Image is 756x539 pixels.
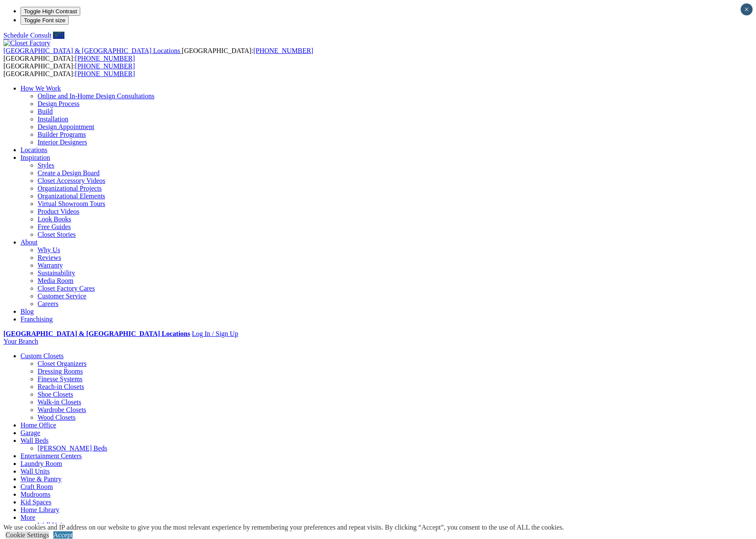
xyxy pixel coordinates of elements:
a: Finesse Systems [38,375,82,383]
a: Wall Units [20,468,50,475]
a: Build [38,108,53,115]
a: More menu text will display only on big screen [20,514,35,521]
a: Home Office [20,421,56,429]
a: Log In / Sign Up [192,330,238,337]
a: Organizational Projects [38,185,102,192]
a: Sustainability [38,269,75,277]
a: Blog [20,308,34,315]
button: Toggle High Contrast [20,7,80,16]
a: Online and In-Home Design Consultations [38,92,155,100]
a: Cookie Settings [6,531,49,539]
a: Entertainment Centers [20,452,82,459]
a: Craft Room [20,483,53,490]
a: Mudrooms [20,491,50,498]
a: Create a Design Board [38,169,99,177]
a: Locations [20,146,47,153]
a: Your Branch [3,338,38,345]
a: Walk-in Closets [38,398,81,406]
a: Free Guides [38,223,71,230]
a: Inspiration [20,154,50,161]
a: [PHONE_NUMBER] [75,70,135,77]
a: Closet Factory Cares [38,285,95,292]
a: Kid Spaces [20,498,51,506]
a: Reach-in Closets [38,383,84,390]
a: Wine & Pantry [20,475,61,483]
a: Wall Units [38,521,67,529]
div: We use cookies and IP address on our website to give you the most relevant experience by remember... [3,524,564,531]
a: Laundry Room [20,460,62,467]
a: Franchising [20,315,53,323]
a: Shoe Closets [38,391,73,398]
a: Accept [53,531,73,539]
a: [PERSON_NAME] Beds [38,445,107,452]
a: [PHONE_NUMBER] [75,62,135,70]
a: Home Library [20,506,59,513]
img: Closet Factory [3,39,50,47]
a: Warranty [38,262,63,269]
a: Closet Stories [38,231,76,238]
a: Custom Closets [20,352,64,359]
a: Installation [38,115,68,123]
a: Builder Programs [38,131,86,138]
a: Closet Organizers [38,360,87,367]
span: [GEOGRAPHIC_DATA]: [GEOGRAPHIC_DATA]: [3,47,313,62]
a: Garage [20,429,40,436]
a: Closet Accessory Videos [38,177,105,184]
a: Styles [38,162,54,169]
a: Design Process [38,100,79,107]
span: [GEOGRAPHIC_DATA]: [GEOGRAPHIC_DATA]: [3,62,135,77]
span: [GEOGRAPHIC_DATA] & [GEOGRAPHIC_DATA] Locations [3,47,180,54]
a: Media Room [38,277,73,284]
a: [PHONE_NUMBER] [253,47,313,54]
a: Wardrobe Closets [38,406,86,413]
a: [PHONE_NUMBER] [75,55,135,62]
a: Product Videos [38,208,79,215]
a: Reviews [38,254,61,261]
a: About [20,239,38,246]
a: [GEOGRAPHIC_DATA] & [GEOGRAPHIC_DATA] Locations [3,47,182,54]
span: Toggle High Contrast [24,8,77,15]
a: Customer Service [38,292,86,300]
a: Why Us [38,246,60,253]
a: Design Appointment [38,123,94,130]
span: Toggle Font size [24,17,65,24]
a: Interior Designers [38,138,87,146]
a: Careers [38,300,58,307]
a: Wall Beds [20,437,49,444]
button: Toggle Font size [20,16,69,25]
a: Call [53,32,64,39]
a: Wood Closets [38,414,76,421]
a: Virtual Showroom Tours [38,200,105,207]
a: Dressing Rooms [38,368,83,375]
a: Look Books [38,215,71,223]
a: Organizational Elements [38,192,105,200]
a: How We Work [20,85,61,92]
button: Close [741,3,753,15]
a: Schedule Consult [3,32,51,39]
a: [GEOGRAPHIC_DATA] & [GEOGRAPHIC_DATA] Locations [3,330,190,337]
